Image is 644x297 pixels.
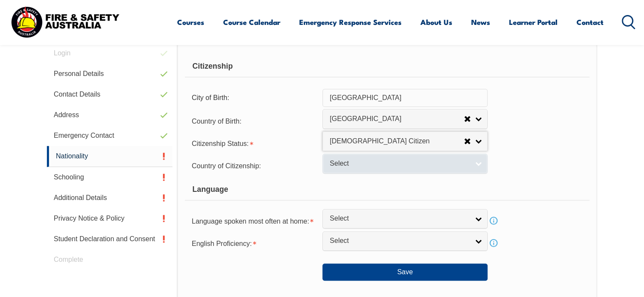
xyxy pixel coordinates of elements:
a: Emergency Response Services [299,11,402,33]
a: Nationality [47,146,172,167]
a: Courses [177,11,204,33]
a: Additional Details [47,188,172,208]
div: English Proficiency is required. [185,234,322,252]
span: Select [330,236,469,245]
div: Citizenship [185,56,589,77]
span: Select [330,159,469,168]
a: Contact Details [47,84,172,105]
a: News [471,11,490,33]
span: Country of Citizenship: [192,162,261,170]
a: Learner Portal [509,11,558,33]
span: Citizenship Status: [192,140,249,147]
a: Schooling [47,167,172,188]
span: English Proficiency: [192,240,252,247]
button: Save [322,264,488,281]
a: Personal Details [47,64,172,84]
div: City of Birth: [185,90,322,106]
a: Emergency Contact [47,125,172,146]
span: Language spoken most often at home: [192,218,309,225]
span: [GEOGRAPHIC_DATA] [330,115,464,124]
span: [DEMOGRAPHIC_DATA] Citizen [330,137,464,146]
a: About Us [420,11,452,33]
div: Citizenship Status is required. [185,134,322,152]
a: Course Calendar [223,11,280,33]
span: Country of Birth: [192,118,242,125]
span: Select [330,214,469,223]
a: Student Declaration and Consent [47,229,172,249]
a: Privacy Notice & Policy [47,208,172,229]
a: Address [47,105,172,125]
div: Language spoken most often at home is required. [185,212,322,229]
a: Info [488,237,500,249]
div: Language [185,179,589,200]
a: Info [488,215,500,227]
a: Contact [577,11,604,33]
